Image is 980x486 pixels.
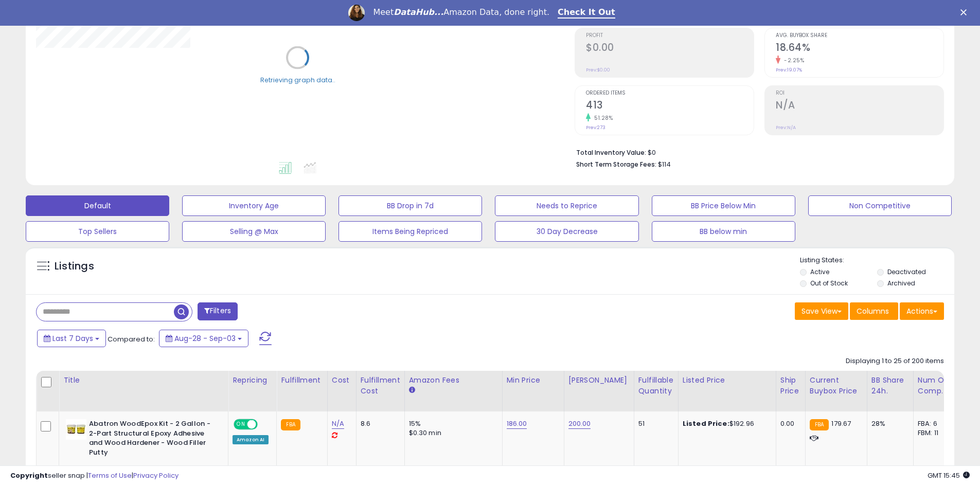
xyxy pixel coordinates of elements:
div: Num of Comp. [918,375,955,397]
div: FBM: 11 [918,428,952,438]
span: Aug-28 - Sep-03 [174,333,236,344]
label: Out of Stock [810,279,848,287]
button: Non Competitive [808,195,952,216]
div: Fulfillment Cost [361,375,400,397]
button: BB Drop in 7d [338,195,482,216]
button: Inventory Age [182,195,326,216]
button: BB Price Below Min [652,195,795,216]
div: [PERSON_NAME] [568,375,630,386]
b: Short Term Storage Fees: [576,160,656,169]
span: 2025-09-11 15:45 GMT [928,471,970,480]
div: Listed Price [683,375,772,386]
small: -2.25% [780,57,804,64]
button: Default [26,195,169,216]
span: ROI [776,91,943,96]
button: Columns [850,302,898,320]
button: Last 7 Days [37,330,106,347]
div: 51 [638,419,670,428]
div: Meet Amazon Data, done right. [373,7,549,17]
div: $0.30 min [409,428,494,438]
b: Abatron WoodEpox Kit - 2 Gallon - 2-Part Structural Epoxy Adhesive and Wood Hardener - Wood Fille... [89,419,214,460]
a: 200.00 [568,419,591,429]
button: Save View [795,302,848,320]
h2: N/A [776,99,943,113]
h2: $0.00 [586,42,754,56]
div: Ship Price [780,375,801,397]
strong: Copyright [10,471,48,480]
li: $0 [576,146,936,158]
div: $192.96 [683,419,768,428]
span: OFF [256,420,273,429]
small: Prev: $0.00 [586,67,610,73]
small: Prev: 273 [586,124,605,131]
span: Compared to: [108,334,155,344]
div: Title [63,375,224,386]
button: Top Sellers [26,221,169,242]
span: Profit [586,33,754,39]
span: Columns [857,306,889,316]
div: Fulfillable Quantity [638,375,674,397]
a: Check It Out [558,7,615,19]
span: ON [235,420,247,429]
div: 15% [409,419,494,428]
div: Displaying 1 to 25 of 200 items [846,356,944,366]
button: Items Being Repriced [338,221,482,242]
p: Listing States: [800,256,954,265]
h5: Listings [55,259,94,274]
div: Fulfillment [281,375,323,386]
a: Privacy Policy [133,471,179,480]
div: 0.00 [780,419,797,428]
a: Terms of Use [88,471,132,480]
button: Needs to Reprice [495,195,638,216]
img: Profile image for Georgie [348,5,365,21]
div: Cost [332,375,352,386]
div: Retrieving graph data.. [260,75,335,84]
label: Archived [887,279,915,287]
div: 8.6 [361,419,397,428]
div: seller snap | | [10,471,179,481]
span: 179.67 [831,419,851,428]
a: N/A [332,419,344,429]
small: FBA [810,419,829,430]
div: Current Buybox Price [810,375,863,397]
b: Listed Price: [683,419,729,428]
span: Avg. Buybox Share [776,33,943,39]
label: Active [810,267,829,276]
div: Close [960,9,971,15]
div: Amazon AI [233,435,269,444]
button: Actions [900,302,944,320]
button: BB below min [652,221,795,242]
a: 186.00 [507,419,527,429]
span: $114 [658,159,671,169]
h2: 413 [586,99,754,113]
div: Amazon Fees [409,375,498,386]
button: 30 Day Decrease [495,221,638,242]
div: BB Share 24h. [871,375,909,397]
button: Aug-28 - Sep-03 [159,330,248,347]
button: Selling @ Max [182,221,326,242]
b: Total Inventory Value: [576,148,646,157]
small: FBA [281,419,300,430]
button: Filters [198,302,238,320]
div: FBA: 6 [918,419,952,428]
img: 41y7Hl6Ds1L._SL40_.jpg [66,419,86,440]
h2: 18.64% [776,42,943,56]
i: DataHub... [394,7,443,17]
label: Deactivated [887,267,926,276]
small: Prev: N/A [776,124,796,131]
small: 51.28% [591,114,613,122]
div: Min Price [507,375,560,386]
small: Prev: 19.07% [776,67,802,73]
span: Last 7 Days [52,333,93,344]
div: Repricing [233,375,272,386]
div: 28% [871,419,905,428]
span: Ordered Items [586,91,754,96]
small: Amazon Fees. [409,386,415,395]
